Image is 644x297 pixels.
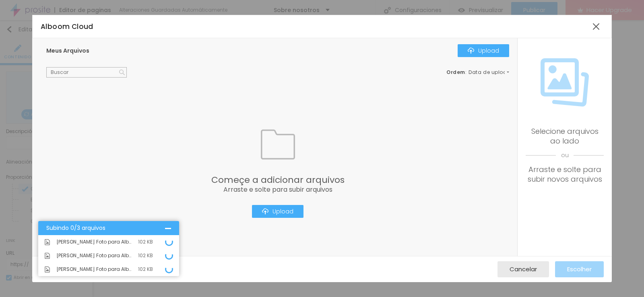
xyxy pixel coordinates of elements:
img: Icone [468,47,474,54]
span: Começe a adicionar arquivos [211,176,345,184]
span: Meus Arquivos [46,47,89,55]
div: Subindo 0/3 arquivos [46,225,165,231]
span: Data de upload [469,70,510,75]
div: Upload [262,208,293,215]
span: Alboom Cloud [41,22,93,31]
span: [PERSON_NAME] Foto para Alboom.jpeg [56,253,134,258]
span: Escolher [567,266,592,272]
span: [PERSON_NAME] Foto para Alboom.jpeg [56,240,134,244]
div: Upload [468,47,499,54]
div: : [446,70,509,75]
img: Icone [44,239,50,245]
span: ou [526,146,604,165]
button: Escolher [555,261,604,277]
img: Icone [262,208,268,215]
span: [PERSON_NAME] Foto para Alboom.jpeg [56,267,134,272]
img: Icone [119,70,125,75]
div: 102 KB [138,253,153,258]
span: Ordem [446,69,465,76]
button: IconeUpload [252,205,303,218]
input: Buscar [46,67,127,78]
span: Arraste e solte para subir arquivos [211,186,345,193]
div: 102 KB [138,267,153,272]
div: 102 KB [138,240,153,244]
button: IconeUpload [458,44,509,57]
img: Icone [44,253,50,259]
img: Icone [261,127,295,162]
button: Cancelar [497,261,549,277]
span: Cancelar [510,266,537,272]
img: Icone [44,266,50,272]
div: Selecione arquivos ao lado Arraste e solte para subir novos arquivos [526,127,604,184]
img: Icone [541,58,589,107]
